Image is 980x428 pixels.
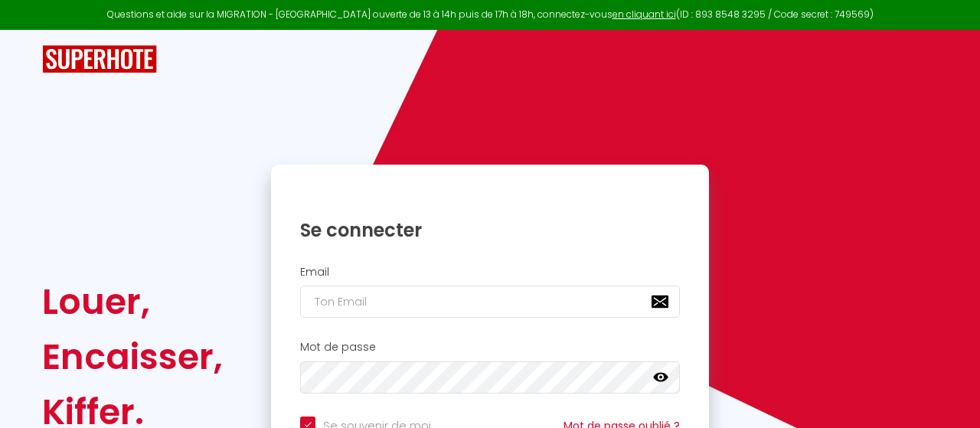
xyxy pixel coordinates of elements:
[300,341,680,354] h2: Mot de passe
[42,329,223,384] div: Encaisser,
[300,286,680,318] input: Ton Email
[42,45,157,74] img: SuperHote logo
[300,218,680,242] h1: Se connecter
[42,274,223,329] div: Louer,
[300,266,680,279] h2: Email
[612,8,676,21] a: en cliquant ici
